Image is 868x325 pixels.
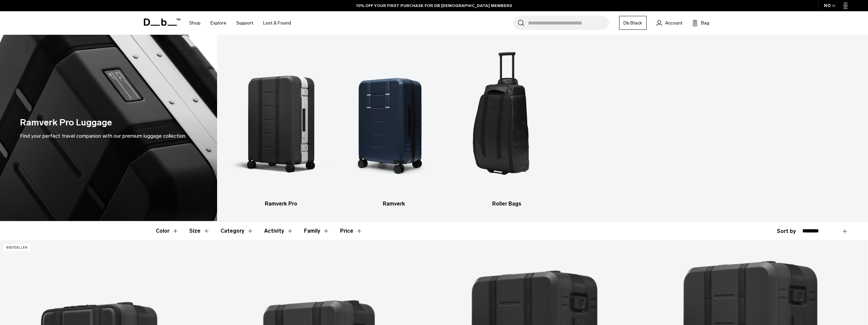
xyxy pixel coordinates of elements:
h3: Ramverk Pro [230,200,332,208]
nav: Main Navigation [184,11,296,35]
a: Db Black [619,16,647,30]
a: Db Roller Bags [456,45,557,208]
a: Db Ramverk Pro [230,45,332,208]
li: 3 / 3 [456,45,557,208]
button: Toggle Filter [220,221,254,241]
p: Bestseller [3,244,30,251]
button: Toggle Filter [304,221,329,241]
a: Shop [189,11,201,35]
button: Bag [692,19,709,27]
span: Bag [701,20,709,26]
a: Db Ramverk [343,45,444,208]
button: Toggle Filter [156,221,179,241]
a: Account [657,19,682,27]
h1: Ramverk Pro Luggage [20,116,112,129]
h3: Ramverk [343,200,444,208]
a: 10% OFF YOUR FIRST PURCHASE FOR DB [DEMOGRAPHIC_DATA] MEMBERS [356,3,512,9]
button: Toggle Price [340,221,363,241]
a: Explore [210,11,226,35]
button: Toggle Filter [189,221,210,241]
span: Account [665,20,682,26]
a: Support [236,11,253,35]
button: Toggle Filter [264,221,293,241]
h3: Roller Bags [456,200,557,208]
span: Find your perfect travel companion with our premium luggage collection. [20,133,186,139]
img: Db [343,45,444,197]
a: Lost & Found [263,11,291,35]
li: 2 / 3 [343,45,444,208]
img: Db [456,45,557,197]
li: 1 / 3 [230,45,332,208]
img: Db [230,45,332,197]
